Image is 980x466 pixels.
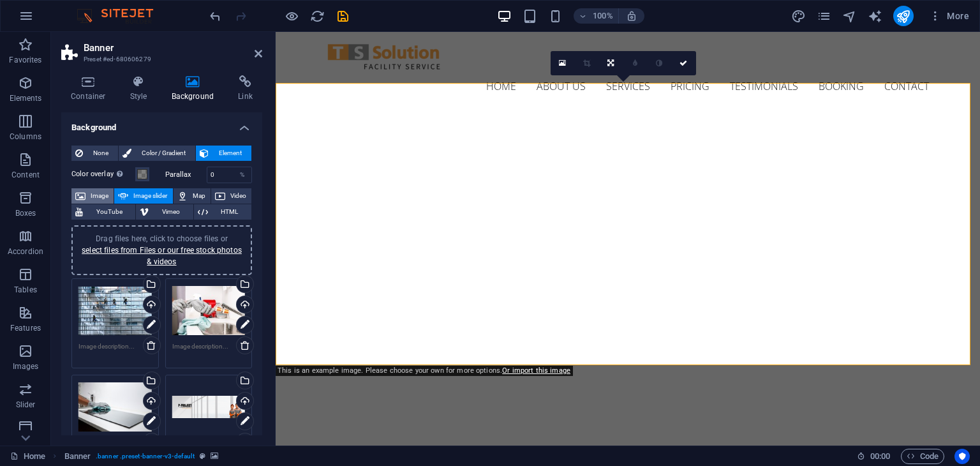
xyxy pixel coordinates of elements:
[817,8,832,24] button: pages
[575,51,599,75] a: Crop mode
[212,204,248,220] span: HTML
[200,453,205,460] i: This element is a customizable preset
[71,204,135,220] button: YouTube
[132,188,168,204] span: Image slider
[10,93,42,103] p: Elements
[84,54,237,65] h3: Preset #ed-680606279
[672,51,696,75] a: Confirm ( Ctrl ⏎ )
[502,366,570,375] a: Or import this image
[842,8,857,24] button: navigator
[551,51,575,75] a: Select files from the file manager, stock photos, or upload file(s)
[893,6,914,26] button: publish
[648,51,672,75] a: Greyscale
[626,10,637,22] i: On resize automatically adjust zoom level to fit chosen device.
[78,285,152,336] div: glass-facade-817732_1920.jpg
[14,285,37,295] p: Tables
[196,146,251,161] button: Element
[61,75,121,102] h4: Container
[335,8,350,24] button: save
[16,400,36,410] p: Slider
[211,453,218,460] i: This element contains a background
[907,449,939,464] span: Code
[211,188,251,204] button: Video
[152,204,189,220] span: Vimeo
[165,171,207,178] label: Parallax
[791,9,806,24] i: Design (Ctrl+Alt+Y)
[310,9,325,24] i: Reload page
[82,246,242,266] a: select files from Files or our free stock photos & videos
[78,382,152,433] div: cleanliness-2799475_960_720.jpg
[13,361,39,372] p: Images
[71,146,118,161] button: None
[87,146,114,161] span: None
[82,234,242,266] span: Drag files here, click to choose files or
[172,285,246,336] div: cleanliness-2799470_960_720.jpg
[593,8,613,24] h6: 100%
[172,382,246,433] div: Banner_Page2_3D-FpyfaDkXCc3jeLVPFy41ew.png
[623,51,648,75] a: Blur
[9,55,41,65] p: Favorites
[61,112,262,135] h4: Background
[191,188,207,204] span: Map
[114,188,172,204] button: Image slider
[284,8,299,24] button: Click here to leave preview mode and continue editing
[929,10,969,22] span: More
[275,366,573,376] div: This is an example image. Please choose your own for more options.
[162,75,229,102] h4: Background
[599,51,623,75] a: Change orientation
[879,451,881,461] span: :
[857,449,891,464] h6: Session time
[228,75,262,102] h4: Link
[842,9,857,24] i: Navigator
[135,146,191,161] span: Color / Gradient
[207,8,223,24] button: undo
[64,449,219,464] nav: breadcrumb
[954,449,970,464] button: Usercentrics
[119,146,195,161] button: Color / Gradient
[10,449,45,464] a: Click to cancel selection. Double-click to open Pages
[901,449,944,464] button: Code
[11,170,40,180] p: Content
[309,8,325,24] button: reload
[194,204,251,220] button: HTML
[8,246,43,257] p: Accordion
[868,8,883,24] button: text_generator
[73,8,169,24] img: Editor Logo
[121,75,162,102] h4: Style
[10,323,41,333] p: Features
[10,132,41,142] p: Columns
[174,188,211,204] button: Map
[84,42,262,54] h2: Banner
[336,9,350,24] i: Save (Ctrl+S)
[212,146,248,161] span: Element
[15,208,36,218] p: Boxes
[896,9,910,24] i: Publish
[234,167,251,183] div: %
[817,9,831,24] i: Pages (Ctrl+Alt+S)
[229,188,248,204] span: Video
[868,9,882,24] i: AI Writer
[136,204,193,220] button: Vimeo
[924,6,974,26] button: More
[64,449,91,464] span: Click to select. Double-click to edit
[71,188,114,204] button: Image
[87,204,131,220] span: YouTube
[791,8,806,24] button: design
[96,449,195,464] span: . banner .preset-banner-v3-default
[208,9,223,24] i: Undo: Change slider images (Ctrl+Z)
[574,8,619,24] button: 100%
[71,167,135,182] label: Color overlay
[89,188,110,204] span: Image
[870,449,890,464] span: 00 00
